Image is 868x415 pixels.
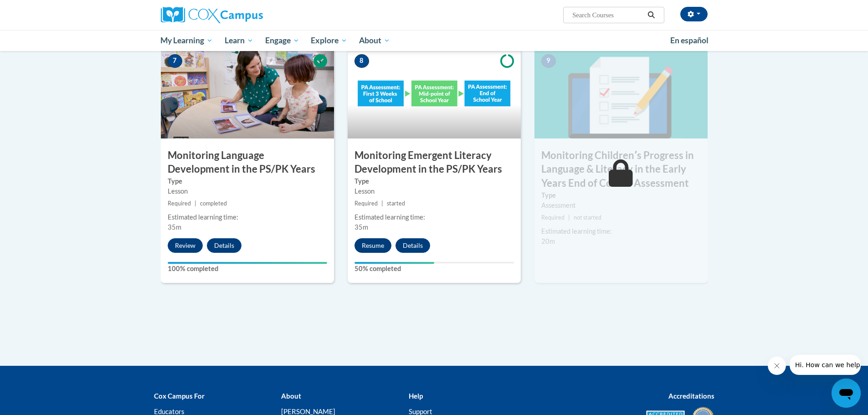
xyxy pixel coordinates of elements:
span: started [387,200,405,207]
label: Type [541,190,701,200]
a: En español [664,31,714,50]
button: Details [207,238,241,253]
h3: Monitoring Language Development in the PS/PK Years [161,149,334,177]
span: | [568,214,570,221]
span: Required [168,200,191,207]
span: 20m [541,237,555,245]
label: Type [354,176,514,186]
h3: Monitoring Childrenʹs Progress in Language & Literacy in the Early Years End of Course Assessment [534,149,708,190]
span: 9 [541,54,556,68]
b: Cox Campus For [154,392,205,400]
div: Estimated learning time: [541,226,701,236]
a: Cox Campus [161,7,334,23]
img: Course Image [161,47,334,138]
span: not started [574,214,601,221]
div: Assessment [541,200,701,210]
iframe: Button to launch messaging window [832,379,861,408]
span: 35m [354,223,368,231]
a: My Learning [155,30,219,51]
span: Required [541,214,565,221]
span: En español [670,36,709,45]
b: Accreditations [668,392,714,400]
input: Search Courses [571,10,644,20]
button: Details [395,238,430,253]
iframe: Close message [768,357,786,375]
span: completed [200,200,227,207]
button: Search [644,10,658,20]
div: Your progress [354,262,434,264]
span: My Learning [160,35,213,46]
span: 7 [168,54,182,68]
span: | [195,200,196,207]
span: Engage [265,35,299,46]
div: Estimated learning time: [168,212,327,222]
b: Help [409,392,423,400]
span: Learn [225,35,253,46]
button: Resume [354,238,391,253]
h3: Monitoring Emergent Literacy Development in the PS/PK Years [348,149,521,177]
img: Course Image [534,47,708,138]
iframe: Message from company [790,355,861,375]
span: | [381,200,383,207]
span: Explore [311,35,347,46]
button: Account Settings [680,7,708,21]
span: 35m [168,223,181,231]
label: 50% completed [354,264,514,274]
div: Lesson [168,186,327,196]
div: Estimated learning time: [354,212,514,222]
a: About [353,30,396,51]
span: Required [354,200,378,207]
b: About [281,392,301,400]
div: Your progress [168,262,327,264]
a: Learn [219,30,259,51]
img: Course Image [348,47,521,138]
div: Main menu [147,30,721,51]
label: Type [168,176,327,186]
label: 100% completed [168,264,327,274]
div: Lesson [354,186,514,196]
button: Review [168,238,203,253]
img: Cox Campus [161,7,263,23]
a: Engage [259,30,305,51]
a: Explore [305,30,353,51]
span: About [359,35,390,46]
span: Hi. How can we help? [5,6,74,14]
span: 8 [354,54,369,68]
